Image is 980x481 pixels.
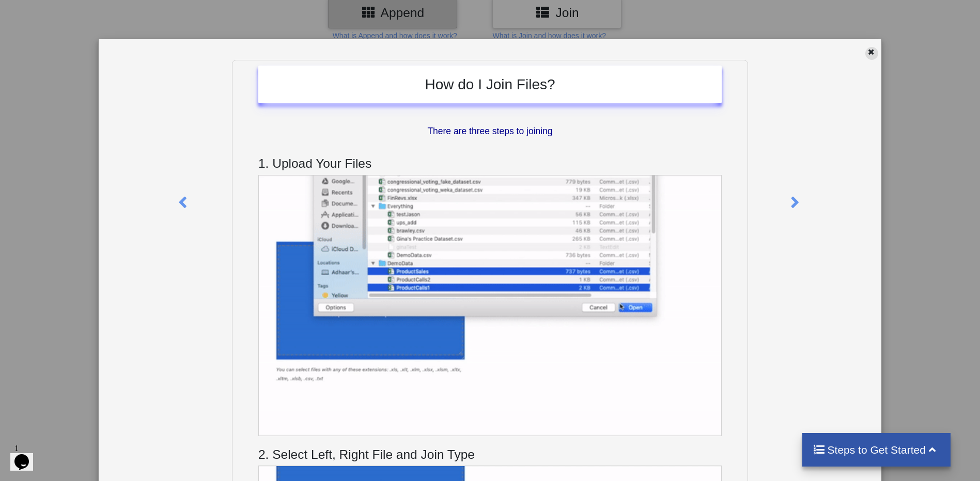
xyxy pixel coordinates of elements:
[258,175,722,436] img: Upload to Join
[813,443,940,456] h4: Steps to Get Started
[269,76,711,93] h2: How do I Join Files?
[258,447,722,462] h3: 2. Select Left, Right File and Join Type
[258,156,722,171] h3: 1. Upload Your Files
[10,440,43,471] iframe: chat widget
[258,125,722,138] p: There are three steps to joining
